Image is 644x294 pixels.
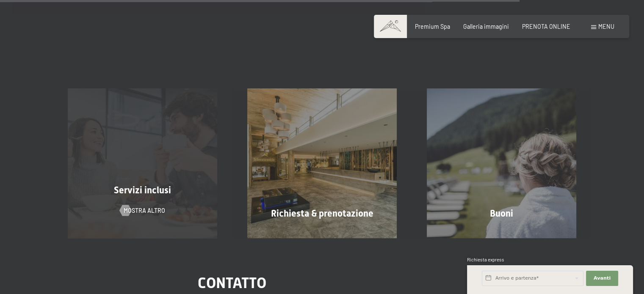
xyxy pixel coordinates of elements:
span: Servizi inclusi [114,185,171,195]
span: Richiesta express [467,257,504,262]
span: Contatto [198,274,266,291]
a: Offerte e last minute nell'albergo benessere in Trentino Alto Adige Servizi inclusi mostra altro [53,88,232,238]
button: Avanti [586,271,618,286]
span: Richiesta & prenotazione [271,208,373,219]
a: Galleria immagini [463,23,509,30]
a: Premium Spa [415,23,450,30]
span: Menu [598,23,614,30]
a: [Translate to Italienisch:] Buoni [412,88,591,238]
span: mostra altro [124,206,165,215]
span: Buoni [490,208,513,219]
a: Offerte e last minute nell'albergo benessere in Trentino Alto Adige Richiesta & prenotazione [232,88,412,238]
a: PRENOTA ONLINE [522,23,570,30]
span: Avanti [594,275,611,282]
